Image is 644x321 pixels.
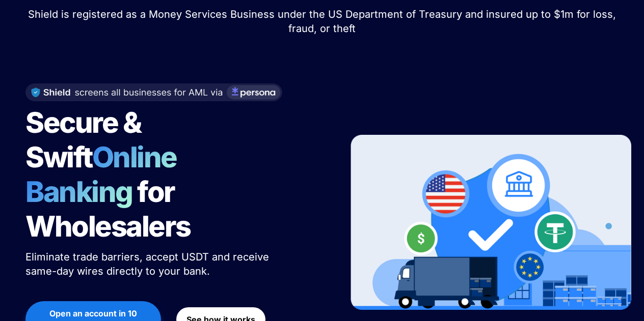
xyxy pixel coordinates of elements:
[25,140,187,209] span: Online Banking
[25,174,191,244] span: for Wholesalers
[25,251,272,277] span: Eliminate trade barriers, accept USDT and receive same-day wires directly to your bank.
[28,8,619,35] span: Shield is registered as a Money Services Business under the US Department of Treasury and insured...
[25,105,146,174] span: Secure & Swift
